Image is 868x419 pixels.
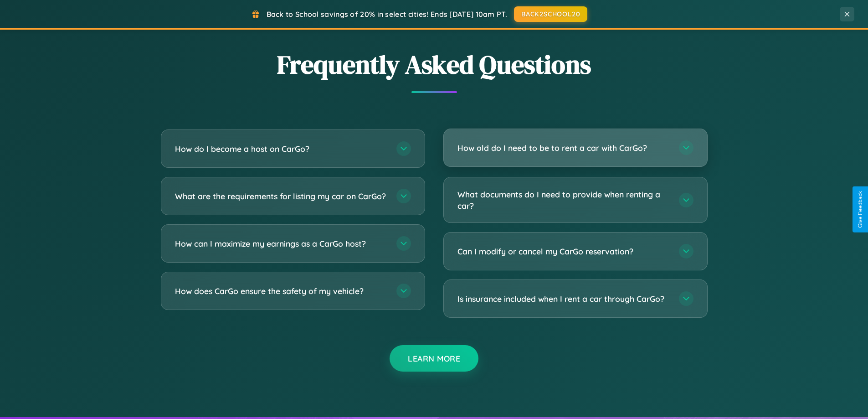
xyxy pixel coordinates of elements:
h3: What are the requirements for listing my car on CarGo? [175,191,387,202]
button: Learn More [390,345,478,372]
h3: How old do I need to be to rent a car with CarGo? [457,142,670,154]
h2: Frequently Asked Questions [161,47,708,82]
button: BACK2SCHOOL20 [514,6,587,22]
h3: What documents do I need to provide when renting a car? [457,189,670,211]
h3: How do I become a host on CarGo? [175,143,387,155]
span: Back to School savings of 20% in select cities! Ends [DATE] 10am PT. [267,10,507,19]
h3: Can I modify or cancel my CarGo reservation? [457,246,670,257]
h3: Is insurance included when I rent a car through CarGo? [457,293,670,305]
h3: How does CarGo ensure the safety of my vehicle? [175,285,387,297]
div: Give Feedback [857,191,863,228]
h3: How can I maximize my earnings as a CarGo host? [175,238,387,249]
